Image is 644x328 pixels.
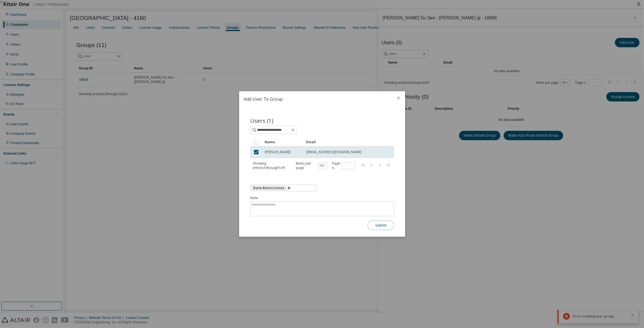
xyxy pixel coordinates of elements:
span: Items per page [296,161,327,170]
h2: Add User To Group [239,91,392,107]
div: Email [306,137,385,146]
button: close [396,96,401,100]
button: Submit [368,221,394,230]
button: 10 [319,163,326,168]
span: Showing entries 1 through 1 of 1 [253,161,286,170]
span: Date Restrictions [253,186,285,190]
button: information [250,184,317,191]
label: Note [250,196,394,200]
span: Page n. [332,161,355,170]
span: Users (1) [250,117,273,124]
span: [PERSON_NAME] [265,150,291,154]
span: [EMAIL_ADDRESS][DOMAIN_NAME] [306,150,361,154]
div: Name [265,137,302,146]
